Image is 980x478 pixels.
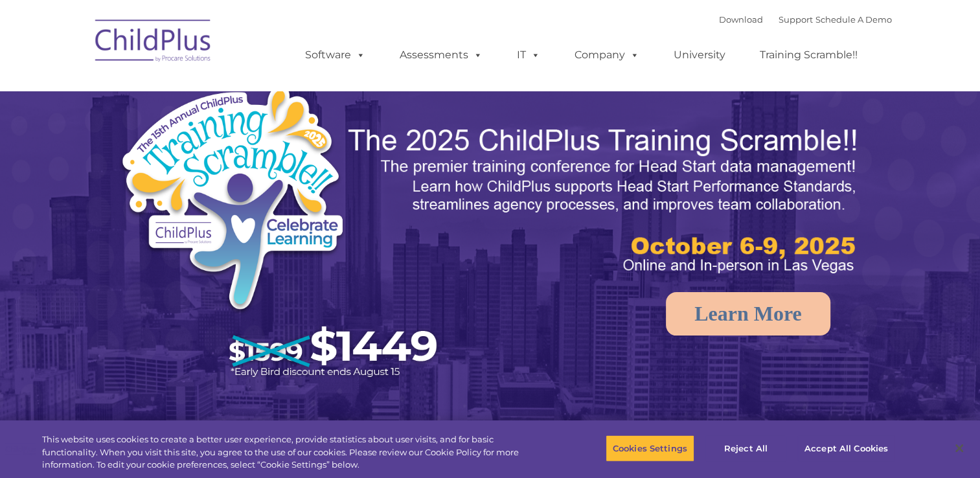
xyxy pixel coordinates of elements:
[747,42,871,68] a: Training Scramble!!
[387,42,496,68] a: Assessments
[562,42,652,68] a: Company
[815,14,892,25] a: Schedule A Demo
[779,14,813,25] a: Support
[292,42,378,68] a: Software
[719,14,763,25] a: Download
[89,10,218,75] img: ChildPlus by Procare Solutions
[666,292,830,336] a: Learn More
[606,435,694,462] button: Cookies Settings
[180,85,220,95] span: Last name
[945,434,974,462] button: Close
[504,42,553,68] a: IT
[42,433,539,472] div: This website uses cookies to create a better user experience, provide statistics about user visit...
[797,435,895,462] button: Accept All Cookies
[661,42,738,68] a: University
[719,14,892,25] font: |
[180,139,235,148] span: Phone number
[705,435,786,462] button: Reject All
